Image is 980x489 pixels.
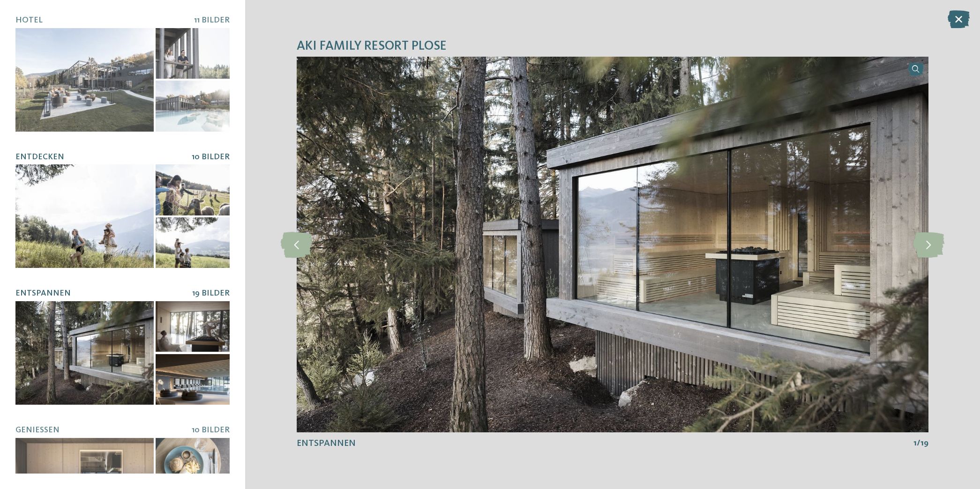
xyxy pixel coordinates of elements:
span: AKI Family Resort PLOSE [297,37,447,56]
span: 19 Bilder [192,289,230,297]
span: 19 [920,438,928,450]
span: / [917,438,920,450]
img: AKI Family Resort PLOSE [297,57,928,432]
span: Hotel [15,16,43,24]
span: 10 Bilder [192,426,230,434]
span: Entspannen [15,289,71,297]
span: Genießen [15,426,60,434]
span: 1 [913,438,917,450]
span: 10 Bilder [192,153,230,161]
span: 11 Bilder [194,16,230,24]
span: Entdecken [15,153,64,161]
span: Entspannen [297,439,356,448]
